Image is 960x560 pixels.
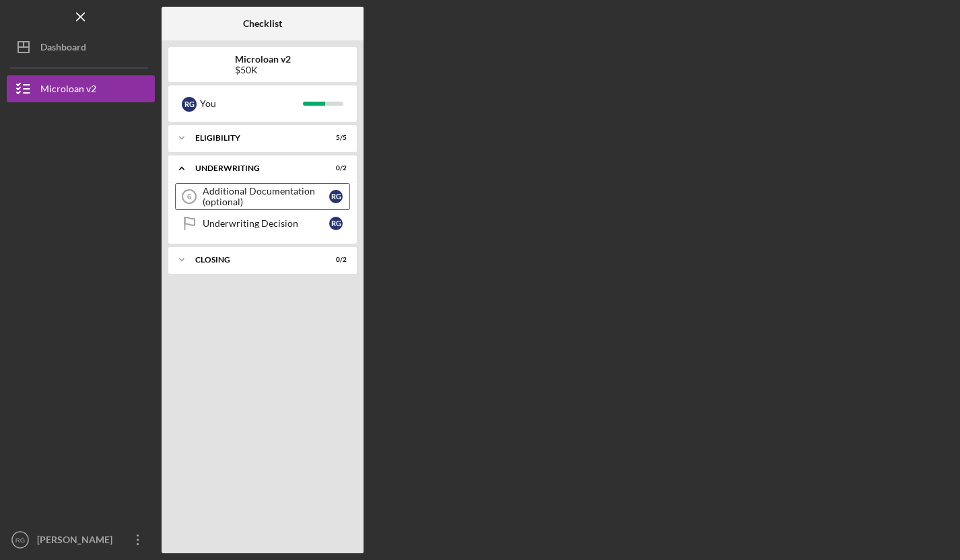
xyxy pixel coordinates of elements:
[7,526,155,553] button: RG[PERSON_NAME]
[322,256,347,264] div: 0 / 2
[195,134,313,142] div: Eligibility
[322,164,347,172] div: 0 / 2
[40,34,86,64] div: Dashboard
[203,218,329,229] div: Underwriting Decision
[7,34,155,61] button: Dashboard
[235,65,291,75] div: $50K
[203,186,329,207] div: Additional Documentation (optional)
[195,164,313,172] div: Underwriting
[243,18,282,29] b: Checklist
[175,183,350,210] a: 6Additional Documentation (optional)RG
[7,75,155,102] button: Microloan v2
[329,217,343,230] div: R G
[182,97,197,112] div: R G
[34,526,121,557] div: [PERSON_NAME]
[15,536,25,544] text: RG
[235,54,291,65] b: Microloan v2
[40,75,96,106] div: Microloan v2
[175,210,350,237] a: Underwriting DecisionRG
[187,193,191,201] tspan: 6
[329,190,343,203] div: R G
[195,256,313,264] div: Closing
[322,134,347,142] div: 5 / 5
[200,92,303,115] div: You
